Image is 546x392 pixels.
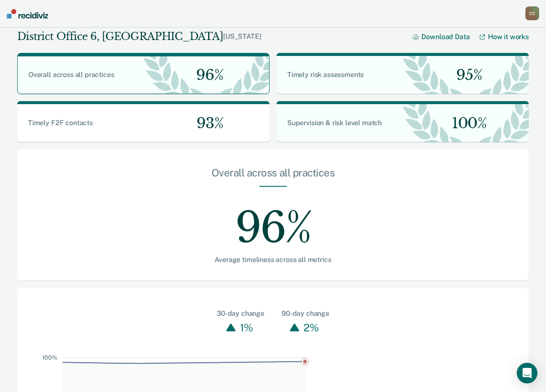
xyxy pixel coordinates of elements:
[282,309,329,319] div: 90-day change
[301,319,321,336] div: 2%
[517,363,537,383] div: Open Intercom Messenger
[525,6,539,20] button: CC
[238,319,255,336] div: 1%
[445,114,487,132] span: 100%
[287,71,364,79] span: Timely risk assessments
[7,9,48,19] img: Recidiviz
[525,6,539,20] div: C C
[223,32,261,40] a: [US_STATE]
[217,309,264,319] div: 30-day change
[52,187,494,256] div: 96%
[480,33,529,41] a: How it works
[28,119,93,127] span: Timely F2F contacts
[17,31,223,43] div: District Office 6, [GEOGRAPHIC_DATA]
[413,33,480,41] button: Download Data
[189,66,223,84] span: 96%
[287,119,382,127] span: Supervision & risk level match
[190,114,223,132] span: 93%
[52,256,494,264] div: Average timeliness across all metrics
[28,71,114,79] span: Overall across all practices
[52,167,494,186] div: Overall across all practices
[449,66,482,84] span: 95%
